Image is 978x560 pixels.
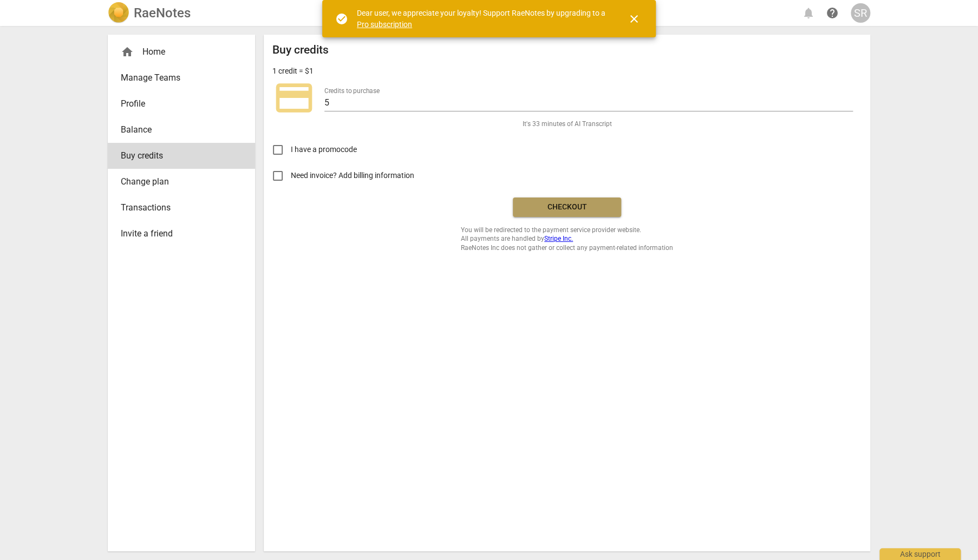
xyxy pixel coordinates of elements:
a: Buy credits [108,143,255,169]
div: Dear user, we appreciate your loyalty! Support RaeNotes by upgrading to a [357,8,608,30]
h2: RaeNotes [134,5,191,21]
span: Need invoice? Add billing information [291,170,416,181]
span: Balance [121,123,233,136]
div: Home [121,45,233,58]
span: close [628,12,641,25]
img: Logo [108,2,129,24]
span: I have a promocode [291,144,357,155]
span: It's 33 minutes of AI Transcript [523,120,612,129]
a: Profile [108,91,255,117]
a: Invite a friend [108,221,255,247]
button: Close [621,6,647,32]
label: Credits to purchase [324,88,380,94]
div: Ask support [879,548,961,560]
h2: Buy credits [272,43,329,57]
span: Profile [121,97,233,110]
span: You will be redirected to the payment service provider website. All payments are handled by RaeNo... [461,226,673,253]
span: Change plan [121,175,233,188]
a: Help [823,3,842,23]
span: help [826,6,839,19]
a: LogoRaeNotes [108,2,191,24]
a: Balance [108,117,255,143]
a: Transactions [108,195,255,221]
span: Invite a friend [121,227,233,240]
p: 1 credit = $1 [272,65,314,77]
button: SR [851,3,870,23]
span: Transactions [121,201,233,214]
div: Home [108,39,255,65]
span: Buy credits [121,149,233,162]
a: Change plan [108,169,255,195]
span: home [121,45,134,58]
a: Stripe Inc. [544,235,573,242]
a: Manage Teams [108,65,255,91]
span: check_circle [335,12,348,25]
button: Checkout [513,197,621,217]
span: Checkout [521,202,612,213]
span: Manage Teams [121,71,233,84]
a: Pro subscription [357,20,412,29]
span: credit_card [272,76,316,120]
